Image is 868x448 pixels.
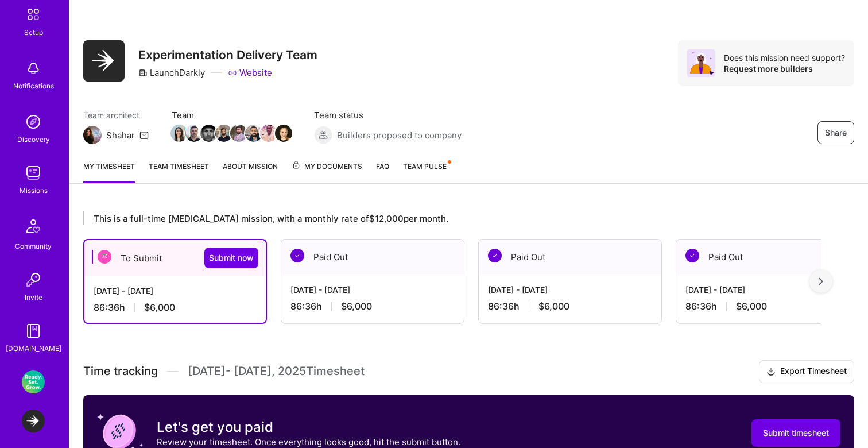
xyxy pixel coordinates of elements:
[83,109,149,121] span: Team architect
[403,160,450,183] a: Team Pulse
[314,109,462,121] span: Team status
[290,284,455,296] div: [DATE] - [DATE]
[98,250,111,264] img: To Submit
[138,67,205,79] div: LaunchDarkly
[17,133,50,145] div: Discovery
[13,80,54,92] div: Notifications
[488,249,502,262] img: Paid Out
[20,184,48,196] div: Missions
[230,125,247,142] img: Team Member Avatar
[261,123,276,143] a: Team Member Avatar
[94,285,257,297] div: [DATE] - [DATE]
[538,300,569,312] span: $6,000
[185,125,203,142] img: Team Member Avatar
[488,284,652,296] div: [DATE] - [DATE]
[149,160,209,183] a: Team timesheet
[22,410,45,432] img: LaunchDarkly: Experimentation Delivery Team
[488,300,652,312] div: 86:36 h
[157,419,460,436] h3: Let's get you paid
[341,300,372,312] span: $6,000
[157,436,460,448] p: Review your timesheet. Once everything looks good, hit the submit button.
[275,125,292,142] img: Team Member Avatar
[246,123,261,143] a: Team Member Avatar
[20,213,47,240] img: Community
[138,68,148,78] i: icon CompanyGray
[84,240,266,276] div: To Submit
[22,161,45,184] img: teamwork
[281,240,464,275] div: Paid Out
[685,300,850,312] div: 86:36 h
[751,419,840,447] button: Submit timesheet
[19,370,48,393] a: Buzzback: End-to-End Marketplace Connecting Companies to Researchers
[19,410,48,432] a: LaunchDarkly: Experimentation Delivery Team
[22,370,45,393] img: Buzzback: End-to-End Marketplace Connecting Companies to Researchers
[759,360,854,383] button: Export Timesheet
[292,160,362,173] span: My Documents
[724,52,845,63] div: Does this mission need support?
[817,121,854,144] button: Share
[314,126,332,144] img: Builders proposed to company
[201,123,216,143] a: Team Member Avatar
[825,127,847,138] span: Share
[403,162,447,171] span: Team Pulse
[83,160,135,183] a: My timesheet
[204,248,258,268] button: Submit now
[223,160,278,183] a: About Mission
[819,277,823,285] img: right
[138,48,317,62] h3: Experimentation Delivery Team
[106,129,135,141] div: Shahar
[22,110,45,133] img: discovery
[24,26,43,38] div: Setup
[83,211,821,225] div: This is a full-time [MEDICAL_DATA] mission, with a monthly rate of $12,000 per month.
[276,123,291,143] a: Team Member Avatar
[479,240,661,275] div: Paid Out
[337,129,462,141] span: Builders proposed to company
[15,240,52,252] div: Community
[231,123,246,143] a: Team Member Avatar
[228,67,272,79] a: Website
[376,160,389,183] a: FAQ
[687,49,715,77] img: Avatar
[170,125,188,142] img: Team Member Avatar
[83,364,158,379] span: Time tracking
[724,63,845,74] div: Request more builders
[22,319,45,342] img: guide book
[200,125,218,142] img: Team Member Avatar
[172,109,291,121] span: Team
[245,125,262,142] img: Team Member Avatar
[290,300,455,312] div: 86:36 h
[188,364,365,379] span: [DATE] - [DATE] , 2025 Timesheet
[6,342,61,354] div: [DOMAIN_NAME]
[94,302,257,314] div: 86:36 h
[736,300,767,312] span: $6,000
[292,160,362,183] a: My Documents
[290,249,304,262] img: Paid Out
[215,125,232,142] img: Team Member Avatar
[25,291,42,303] div: Invite
[685,284,850,296] div: [DATE] - [DATE]
[187,123,201,143] a: Team Member Avatar
[676,240,859,275] div: Paid Out
[260,125,277,142] img: Team Member Avatar
[685,249,699,262] img: Paid Out
[763,427,829,439] span: Submit timesheet
[22,268,45,291] img: Invite
[766,366,776,378] i: icon Download
[83,40,125,82] img: Company Logo
[22,57,45,80] img: bell
[172,123,187,143] a: Team Member Avatar
[83,126,102,144] img: Team Architect
[139,130,149,140] i: icon Mail
[21,2,45,26] img: setup
[144,302,175,314] span: $6,000
[216,123,231,143] a: Team Member Avatar
[209,252,254,264] span: Submit now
